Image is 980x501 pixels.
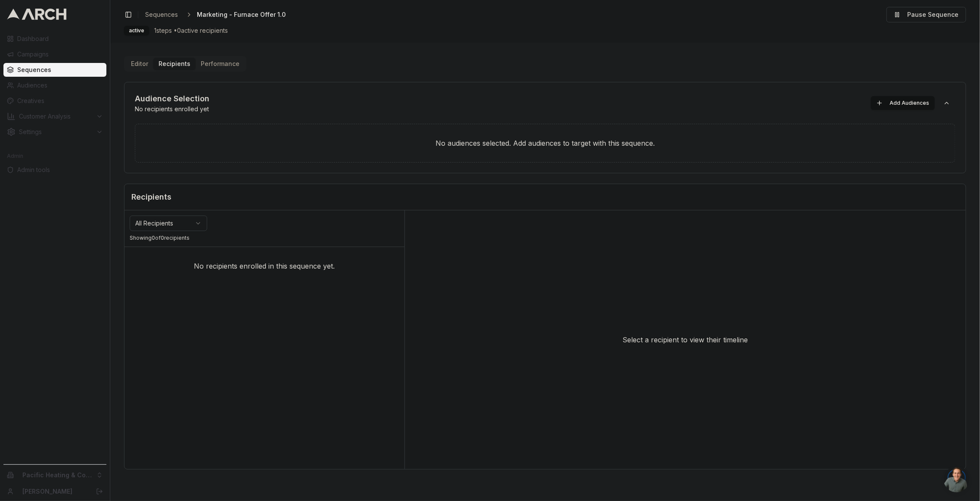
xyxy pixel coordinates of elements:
[135,93,209,105] h2: Audience Selection
[17,97,103,105] span: Creatives
[149,138,941,148] p: No audiences selected. Add audiences to target with this sequence.
[135,105,209,113] p: No recipients enrolled yet
[17,66,103,74] span: Sequences
[3,163,106,177] a: Admin tools
[142,9,299,21] nav: breadcrumb
[17,81,103,90] span: Audiences
[3,32,106,46] a: Dashboard
[124,26,149,35] div: active
[3,149,106,163] div: Admin
[93,485,106,498] button: Log out
[3,63,106,77] a: Sequences
[405,210,966,469] div: Select a recipient to view their timeline
[3,110,106,123] button: Customer Analysis
[126,58,153,70] button: Editor
[142,9,181,21] a: Sequences
[153,58,196,70] button: Recipients
[3,78,106,92] a: Audiences
[124,247,404,285] div: No recipients enrolled in this sequence yet.
[3,94,106,108] a: Creatives
[131,191,959,203] h2: Recipients
[17,50,103,59] span: Campaigns
[17,34,103,43] span: Dashboard
[871,96,935,110] button: Add Audiences
[196,58,245,70] button: Performance
[197,10,286,19] span: Marketing - Furnace Offer 1.0
[22,471,93,479] span: Pacific Heating & Cooling
[130,235,399,241] div: Showing 0 of 0 recipients
[154,26,228,35] span: 1 steps • 0 active recipients
[17,166,103,174] span: Admin tools
[944,467,970,492] div: Open chat
[19,112,93,121] span: Customer Analysis
[3,468,106,482] button: Pacific Heating & Cooling
[3,47,106,61] a: Campaigns
[887,7,966,22] button: Pause Sequence
[22,487,87,496] a: [PERSON_NAME]
[19,128,93,136] span: Settings
[3,125,106,139] button: Settings
[145,10,178,19] span: Sequences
